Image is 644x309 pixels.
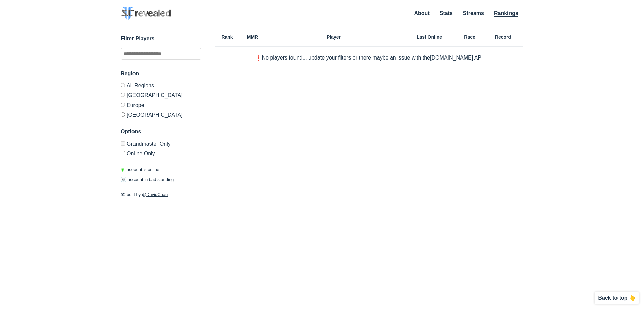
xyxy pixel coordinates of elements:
[121,167,124,172] span: ◉
[265,35,402,39] h6: Player
[121,112,125,117] input: [GEOGRAPHIC_DATA]
[215,35,240,39] h6: Rank
[121,83,125,87] input: All Regions
[121,141,201,148] label: Only Show accounts currently in Grandmaster
[240,35,265,39] h6: MMR
[121,7,171,20] img: SC2 Revealed
[121,100,201,110] label: Europe
[121,177,126,182] span: ☠️
[121,176,174,183] p: account in bad standing
[255,55,483,61] p: ❗️No players found... update your filters or there maybe an issue with the
[121,103,125,107] input: Europe
[121,128,201,136] h3: Options
[494,10,518,17] a: Rankings
[121,35,201,43] h3: Filter Players
[463,10,484,16] a: Streams
[456,35,483,39] h6: Race
[121,151,125,155] input: Online Only
[402,35,456,39] h6: Last Online
[483,35,523,39] h6: Record
[121,93,125,97] input: [GEOGRAPHIC_DATA]
[121,192,125,197] span: 🛠
[121,141,125,146] input: Grandmaster Only
[146,192,168,197] a: DavidChan
[414,10,430,16] a: About
[121,166,159,173] p: account is online
[121,83,201,90] label: All Regions
[121,90,201,100] label: [GEOGRAPHIC_DATA]
[121,70,201,78] h3: Region
[121,110,201,118] label: [GEOGRAPHIC_DATA]
[121,148,201,156] label: Only show accounts currently laddering
[430,55,483,61] a: [DOMAIN_NAME] API
[598,295,636,301] p: Back to top 👆
[121,191,201,198] p: built by @
[440,10,453,16] a: Stats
